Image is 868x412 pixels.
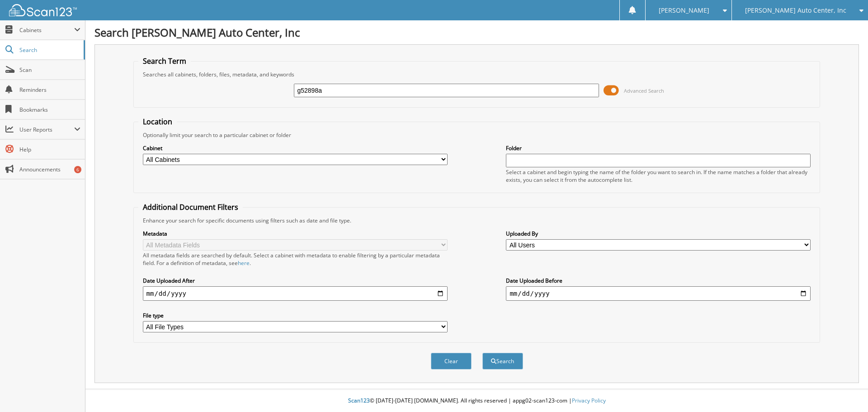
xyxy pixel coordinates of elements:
[19,26,74,34] span: Cabinets
[659,8,709,13] span: [PERSON_NAME]
[19,146,80,153] span: Help
[506,277,811,284] label: Date Uploaded Before
[143,286,448,301] input: start
[745,8,846,13] span: [PERSON_NAME] Auto Center, Inc
[506,286,811,301] input: end
[94,25,859,40] h1: Search [PERSON_NAME] Auto Center, Inc
[85,390,868,412] div: © [DATE]-[DATE] [DOMAIN_NAME]. All rights reserved | appg02-scan123-com |
[624,87,664,94] span: Advanced Search
[143,312,448,319] label: File type
[238,259,250,267] a: here
[572,397,606,404] a: Privacy Policy
[138,56,191,66] legend: Search Term
[9,4,77,16] img: scan123-logo-white.svg
[506,168,811,184] div: Select a cabinet and begin typing the name of the folder you want to search in. If the name match...
[138,117,177,127] legend: Location
[138,217,816,224] div: Enhance your search for specific documents using filters such as date and file type.
[482,353,523,369] button: Search
[19,46,79,54] span: Search
[348,397,370,404] span: Scan123
[143,230,448,237] label: Metadata
[138,71,816,78] div: Searches all cabinets, folders, files, metadata, and keywords
[19,86,80,94] span: Reminders
[143,144,448,152] label: Cabinet
[138,202,243,212] legend: Additional Document Filters
[506,230,811,237] label: Uploaded By
[138,131,816,139] div: Optionally limit your search to a particular cabinet or folder
[19,126,74,133] span: User Reports
[74,166,81,173] div: 6
[143,277,448,284] label: Date Uploaded After
[19,106,80,114] span: Bookmarks
[19,66,80,74] span: Scan
[19,166,80,173] span: Announcements
[431,353,472,369] button: Clear
[143,251,448,267] div: All metadata fields are searched by default. Select a cabinet with metadata to enable filtering b...
[506,144,811,152] label: Folder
